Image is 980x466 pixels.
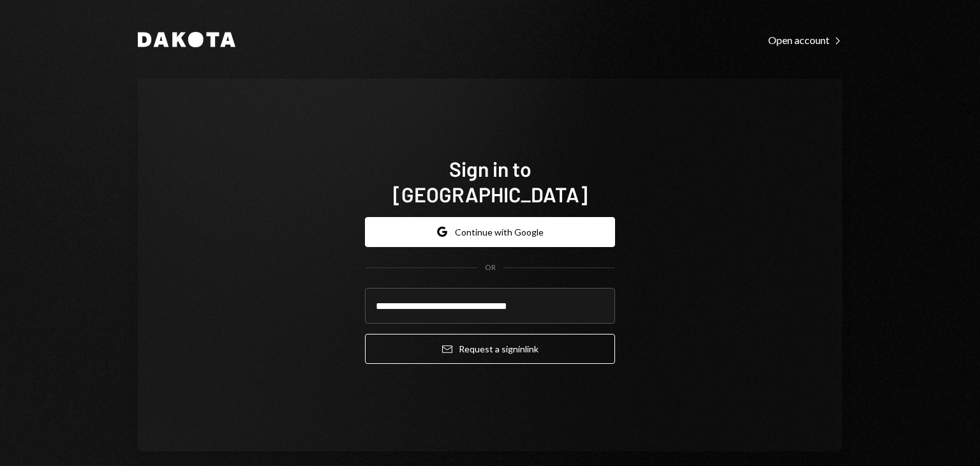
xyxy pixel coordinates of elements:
div: Open account [768,34,842,47]
div: OR [485,262,496,273]
a: Open account [768,33,842,47]
button: Continue with Google [365,217,615,247]
button: Request a signinlink [365,334,615,364]
h1: Sign in to [GEOGRAPHIC_DATA] [365,156,615,207]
